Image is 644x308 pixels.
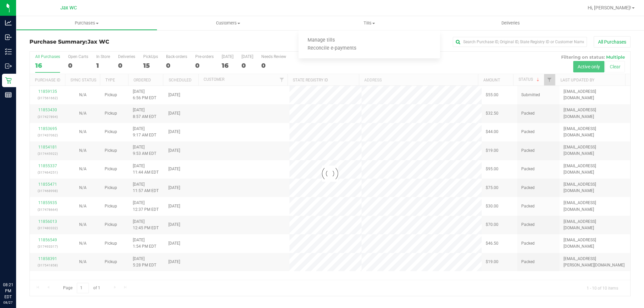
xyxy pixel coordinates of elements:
[588,5,631,10] span: Hi, [PERSON_NAME]!
[16,16,157,30] a: Purchases
[594,36,631,48] button: All Purchases
[3,300,13,305] p: 08/27
[440,16,581,30] a: Deliveries
[5,19,12,26] inline-svg: Analytics
[5,77,12,84] inline-svg: Retail
[30,39,230,45] h3: Purchase Summary:
[60,5,77,11] span: Jax WC
[3,282,13,300] p: 08:21 PM EDT
[88,39,109,45] span: Jax WC
[299,46,365,51] span: Reconcile e-payments
[7,254,27,274] iframe: Resource center
[5,34,12,41] inline-svg: Inbound
[299,16,440,30] a: Tills Manage tills Reconcile e-payments
[5,48,12,55] inline-svg: Inventory
[16,20,157,26] span: Purchases
[5,63,12,69] inline-svg: Outbound
[158,20,298,26] span: Customers
[157,16,299,30] a: Customers
[453,37,587,47] input: Search Purchase ID, Original ID, State Registry ID or Customer Name...
[299,38,344,43] span: Manage tills
[5,91,12,98] inline-svg: Reports
[299,20,440,26] span: Tills
[492,20,529,26] span: Deliveries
